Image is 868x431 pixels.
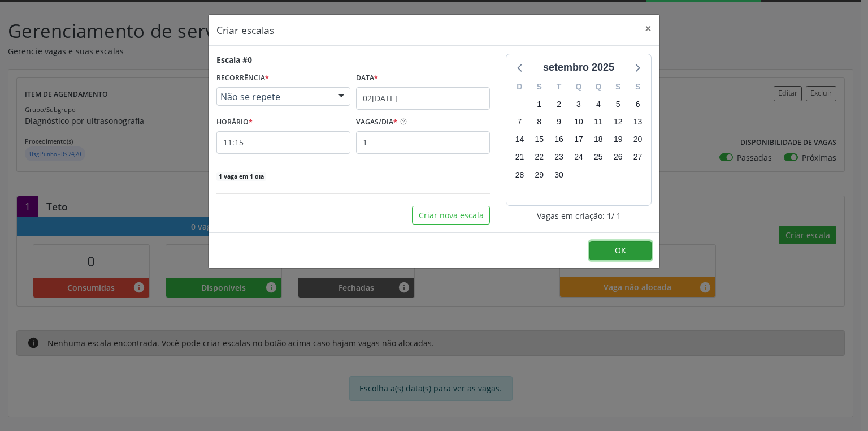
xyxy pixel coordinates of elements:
[591,149,606,165] span: quinta-feira, 25 de setembro de 2025
[551,114,567,130] span: terça-feira, 9 de setembro de 2025
[630,96,646,112] span: sábado, 6 de setembro de 2025
[591,114,606,130] span: quinta-feira, 11 de setembro de 2025
[588,78,608,96] div: Q
[511,132,527,148] span: domingo, 14 de setembro de 2025
[531,167,547,183] span: segunda-feira, 29 de setembro de 2025
[571,149,587,165] span: quarta-feira, 24 de setembro de 2025
[216,54,252,66] div: Escala #0
[608,78,628,96] div: S
[571,132,587,148] span: quarta-feira, 17 de setembro de 2025
[591,132,606,148] span: quinta-feira, 18 de setembro de 2025
[511,149,527,165] span: domingo, 21 de setembro de 2025
[610,96,626,112] span: sexta-feira, 5 de setembro de 2025
[539,60,619,75] div: setembro 2025
[637,15,659,42] button: Close
[510,78,530,96] div: D
[216,70,269,87] label: RECORRÊNCIA
[615,245,626,256] span: OK
[551,132,567,148] span: terça-feira, 16 de setembro de 2025
[530,78,549,96] div: S
[571,96,587,112] span: quarta-feira, 3 de setembro de 2025
[356,87,490,110] input: Selecione uma data
[611,210,621,222] span: / 1
[356,114,397,131] label: VAGAS/DIA
[628,78,648,96] div: S
[216,172,266,181] span: 1 vaga em 1 dia
[531,149,547,165] span: segunda-feira, 22 de setembro de 2025
[531,132,547,148] span: segunda-feira, 15 de setembro de 2025
[549,78,569,96] div: T
[591,96,606,112] span: quinta-feira, 4 de setembro de 2025
[216,131,350,154] input: 00:00
[216,23,274,37] h5: Criar escalas
[551,149,567,165] span: terça-feira, 23 de setembro de 2025
[571,114,587,130] span: quarta-feira, 10 de setembro de 2025
[511,114,527,130] span: domingo, 7 de setembro de 2025
[531,114,547,130] span: segunda-feira, 8 de setembro de 2025
[397,114,407,126] ion-icon: help circle outline
[569,78,589,96] div: Q
[220,91,327,102] span: Não se repete
[412,206,490,225] button: Criar nova escala
[551,96,567,112] span: terça-feira, 2 de setembro de 2025
[630,132,646,148] span: sábado, 20 de setembro de 2025
[551,167,567,183] span: terça-feira, 30 de setembro de 2025
[356,70,378,87] label: Data
[630,114,646,130] span: sábado, 13 de setembro de 2025
[610,114,626,130] span: sexta-feira, 12 de setembro de 2025
[531,96,547,112] span: segunda-feira, 1 de setembro de 2025
[630,149,646,165] span: sábado, 27 de setembro de 2025
[610,149,626,165] span: sexta-feira, 26 de setembro de 2025
[589,241,652,260] button: OK
[610,132,626,148] span: sexta-feira, 19 de setembro de 2025
[216,114,253,131] label: HORÁRIO
[511,167,527,183] span: domingo, 28 de setembro de 2025
[506,210,652,222] div: Vagas em criação: 1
